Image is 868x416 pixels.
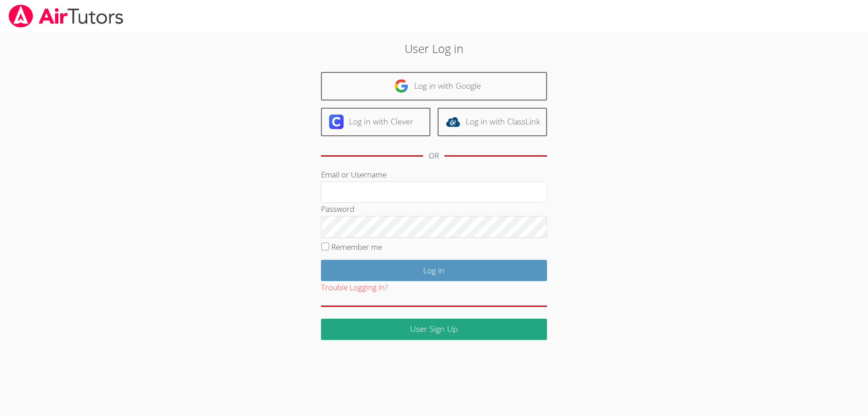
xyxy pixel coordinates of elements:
a: User Sign Up [321,319,547,340]
div: OR [429,149,439,163]
a: Log in with Clever [321,108,430,136]
img: classlink-logo-d6bb404cc1216ec64c9a2012d9dc4662098be43eaf13dc465df04b49fa7ab582.svg [446,115,460,129]
label: Remember me [331,242,382,252]
label: Email or Username [321,169,387,180]
a: Log in with Google [321,72,547,100]
a: Log in with ClassLink [438,108,547,136]
button: Trouble Logging In? [321,281,388,294]
img: google-logo-50288ca7cdecda66e5e0955fdab243c47b7ad437acaf1139b6f446037453330a.svg [394,79,409,93]
img: clever-logo-6eab21bc6e7a338710f1a6ff85c0baf02591cd810cc4098c63d3a4b26e2feb20.svg [329,115,344,129]
h2: User Log in [200,40,669,57]
label: Password [321,204,354,214]
img: airtutors_banner-c4298cdbf04f3fff15de1276eac7730deb9818008684d7c2e4769d2f7ddbe033.png [8,5,124,28]
input: Log in [321,260,547,281]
